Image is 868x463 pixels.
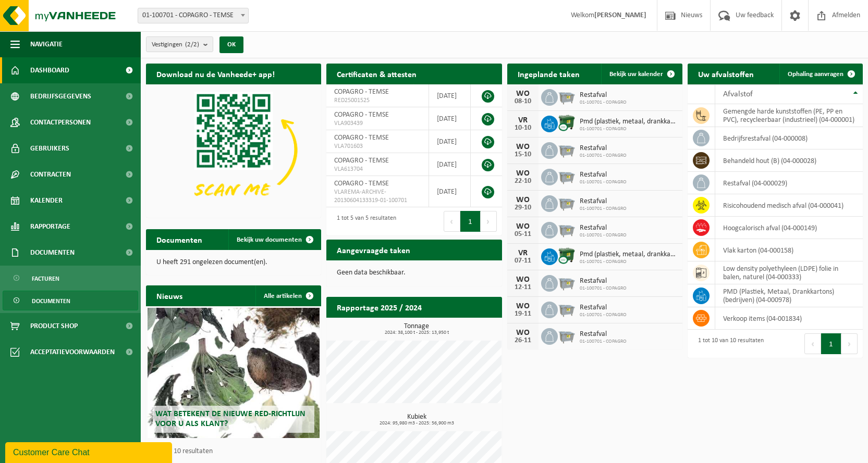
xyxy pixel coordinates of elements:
a: Bekijk rapportage [424,317,501,338]
span: 01-100701 - COPAGRO [580,179,627,185]
div: 1 tot 10 van 10 resultaten [693,332,764,355]
span: Restafval [580,91,627,99]
td: [DATE] [429,153,471,176]
div: WO [512,222,533,231]
span: Restafval [580,277,627,285]
td: risicohoudend medisch afval (04-000041) [715,194,863,217]
span: COPAGRO - TEMSE [334,88,389,96]
p: U heeft 291 ongelezen document(en). [156,259,311,266]
h3: Kubiek [332,414,502,426]
button: Vestigingen(2/2) [146,36,213,52]
h3: Tonnage [332,323,502,335]
span: Gebruikers [30,135,69,161]
div: 10-10 [512,124,533,132]
span: Product Shop [30,313,78,339]
img: WB-1100-CU [558,114,576,132]
div: WO [512,196,533,204]
td: low density polyethyleen (LDPE) folie in balen, naturel (04-000333) [715,261,863,284]
span: Navigatie [30,31,63,57]
span: VLA613704 [334,165,421,173]
td: verkoop items (04-001834) [715,307,863,330]
a: Ophaling aanvragen [779,64,862,84]
span: Dashboard [30,57,69,83]
td: [DATE] [429,176,471,207]
span: Bekijk uw documenten [237,236,302,243]
button: Next [841,333,858,354]
td: behandeld hout (B) (04-000028) [715,149,863,172]
button: 1 [460,211,481,232]
h2: Certificaten & attesten [326,64,427,84]
span: 2024: 95,980 m3 - 2025: 56,900 m3 [332,421,502,426]
img: WB-2500-GAL-GY-01 [558,300,576,318]
span: Pmd (plastiek, metaal, drankkartons) (bedrijven) [580,118,677,126]
div: 19-11 [512,310,533,318]
p: 1 van 10 resultaten [156,448,316,455]
div: WO [512,169,533,178]
div: VR [512,116,533,124]
span: Afvalstof [723,90,753,98]
td: PMD (Plastiek, Metaal, Drankkartons) (bedrijven) (04-000978) [715,284,863,307]
span: Ophaling aanvragen [788,71,843,78]
button: OK [219,36,243,53]
td: gemengde harde kunststoffen (PE, PP en PVC), recycleerbaar (industrieel) (04-000001) [715,104,863,127]
button: Previous [444,211,460,232]
div: 22-10 [512,178,533,185]
span: 01-100701 - COPAGRO [580,126,677,132]
count: (2/2) [185,41,199,48]
div: 26-11 [512,337,533,344]
span: Bekijk uw kalender [609,71,663,78]
span: Restafval [580,144,627,153]
span: 01-100701 - COPAGRO - TEMSE [138,8,248,23]
span: COPAGRO - TEMSE [334,180,389,187]
span: Restafval [580,171,627,179]
span: Pmd (plastiek, metaal, drankkartons) (bedrijven) [580,251,677,259]
span: 01-100701 - COPAGRO [580,285,627,292]
td: restafval (04-000029) [715,172,863,194]
img: WB-2500-GAL-GY-01 [558,327,576,344]
span: Documenten [32,291,70,311]
a: Wat betekent de nieuwe RED-richtlijn voor u als klant? [148,308,320,438]
span: Wat betekent de nieuwe RED-richtlijn voor u als klant? [155,410,305,428]
div: WO [512,90,533,98]
img: WB-2500-GAL-GY-01 [558,141,576,158]
div: VR [512,249,533,257]
span: Kalender [30,187,63,214]
a: Bekijk uw kalender [601,64,681,84]
img: Download de VHEPlus App [146,84,321,216]
td: [DATE] [429,84,471,107]
span: Acceptatievoorwaarden [30,339,115,365]
iframe: chat widget [5,440,174,463]
span: 01-100701 - COPAGRO - TEMSE [138,8,249,23]
a: Documenten [3,291,138,310]
td: bedrijfsrestafval (04-000008) [715,127,863,149]
span: Restafval [580,224,627,232]
h2: Nieuws [146,285,193,306]
div: 07-11 [512,257,533,265]
span: 01-100701 - COPAGRO [580,232,627,239]
h2: Download nu de Vanheede+ app! [146,64,285,84]
div: 12-11 [512,284,533,291]
span: Restafval [580,304,627,312]
span: 01-100701 - COPAGRO [580,153,627,159]
a: Bekijk uw documenten [228,229,320,250]
span: 01-100701 - COPAGRO [580,99,627,106]
div: WO [512,143,533,151]
div: 08-10 [512,98,533,105]
div: 05-11 [512,231,533,238]
button: Next [481,211,497,232]
h2: Aangevraagde taken [326,240,421,260]
span: 01-100701 - COPAGRO [580,206,627,212]
td: vlak karton (04-000158) [715,239,863,261]
h2: Ingeplande taken [507,64,590,84]
span: Rapportage [30,214,70,240]
td: [DATE] [429,130,471,153]
h2: Rapportage 2025 / 2024 [326,297,432,317]
p: Geen data beschikbaar. [337,269,491,277]
div: 1 tot 5 van 5 resultaten [332,210,396,233]
span: Vestigingen [152,37,199,53]
h2: Uw afvalstoffen [688,64,764,84]
span: Facturen [32,269,59,289]
img: WB-1100-CU [558,247,576,265]
td: [DATE] [429,107,471,130]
